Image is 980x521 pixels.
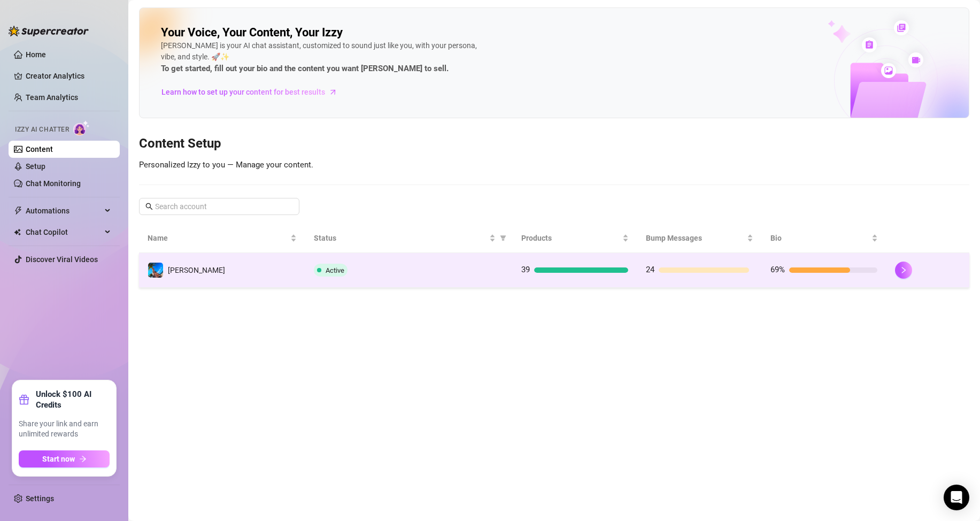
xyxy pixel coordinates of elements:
img: logo-BBDzfeDw.svg [9,26,89,36]
a: Team Analytics [26,93,78,102]
span: filter [500,235,506,241]
input: Search account [155,201,284,212]
img: Ryan [148,263,163,278]
a: Settings [26,494,54,503]
a: Discover Viral Videos [26,255,98,264]
th: Name [139,224,305,253]
span: Personalized Izzy to you — Manage your content. [139,160,313,170]
button: Start nowarrow-right [19,450,110,468]
th: Bio [762,224,886,253]
a: Content [26,145,53,154]
button: right [895,262,912,279]
img: AI Chatter [73,120,90,136]
h2: Your Voice, Your Content, Your Izzy [161,25,343,40]
span: Automations [26,202,102,219]
span: Share your link and earn unlimited rewards [19,419,110,440]
div: [PERSON_NAME] is your AI chat assistant, customized to sound just like you, with your persona, vi... [161,40,482,75]
span: thunderbolt [14,206,22,215]
a: Creator Analytics [26,67,111,85]
strong: To get started, fill out your bio and the content you want [PERSON_NAME] to sell. [161,64,449,73]
span: 69% [770,265,785,274]
a: Chat Monitoring [26,179,81,188]
span: 24 [646,265,654,274]
th: Status [305,224,513,253]
span: Chat Copilot [26,224,102,241]
strong: Unlock $100 AI Credits [36,389,110,410]
span: Status [314,232,487,244]
span: Bio [770,232,869,244]
a: Learn how to set up your content for best results [161,83,345,101]
span: [PERSON_NAME] [168,266,225,274]
span: arrow-right [328,87,338,97]
span: gift [19,394,29,405]
span: Name [148,232,288,244]
span: 39 [521,265,530,274]
span: Active [326,266,344,274]
span: Start now [42,455,75,463]
h3: Content Setup [139,135,969,152]
span: right [900,266,907,274]
a: Setup [26,162,45,171]
a: Home [26,50,46,59]
span: Bump Messages [646,232,745,244]
span: Learn how to set up your content for best results [161,86,325,98]
img: ai-chatter-content-library-cLFOSyPT.png [803,9,969,118]
span: Products [521,232,620,244]
img: Chat Copilot [14,228,21,236]
span: Izzy AI Chatter [15,125,69,135]
div: Open Intercom Messenger [944,485,969,510]
span: filter [498,230,508,246]
th: Products [513,224,637,253]
span: arrow-right [79,455,87,463]
span: search [145,203,153,210]
th: Bump Messages [637,224,762,253]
